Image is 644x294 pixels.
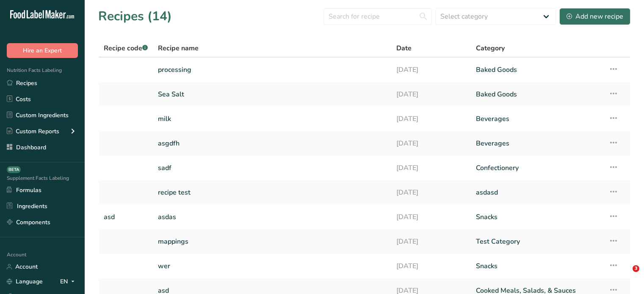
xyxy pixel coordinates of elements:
span: Recipe name [158,43,199,53]
div: Add new recipe [567,11,623,22]
a: asdasd [476,184,598,201]
span: Date [396,43,412,53]
a: Confectionery [476,159,598,177]
a: [DATE] [396,159,466,177]
a: [DATE] [396,85,466,103]
a: [DATE] [396,208,466,226]
div: BETA [7,166,21,173]
div: EN [60,277,78,287]
input: Search for recipe [323,8,432,25]
a: Baked Goods [476,85,598,103]
a: wer [158,257,386,275]
a: [DATE] [396,257,466,275]
span: Category [476,43,505,53]
a: [DATE] [396,184,466,201]
a: asgdfh [158,135,386,152]
button: Hire an Expert [7,43,78,58]
a: asdas [158,208,386,226]
a: [DATE] [396,233,466,250]
a: Sea Salt [158,85,386,103]
a: Baked Goods [476,61,598,79]
a: Beverages [476,110,598,128]
a: Snacks [476,208,598,226]
a: Test Category [476,233,598,250]
a: Beverages [476,135,598,152]
a: recipe test [158,184,386,201]
a: Language [7,274,43,289]
div: Custom Reports [7,127,59,136]
h1: Recipes (14) [98,7,172,26]
a: [DATE] [396,61,466,79]
iframe: Intercom live chat [615,265,636,286]
a: Snacks [476,257,598,275]
a: processing [158,61,386,79]
a: sadf [158,159,386,177]
a: asd [104,208,148,226]
a: mappings [158,233,386,250]
span: Recipe code [104,44,148,53]
a: milk [158,110,386,128]
span: 3 [633,265,639,272]
button: Add new recipe [559,8,630,25]
a: [DATE] [396,135,466,152]
a: [DATE] [396,110,466,128]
